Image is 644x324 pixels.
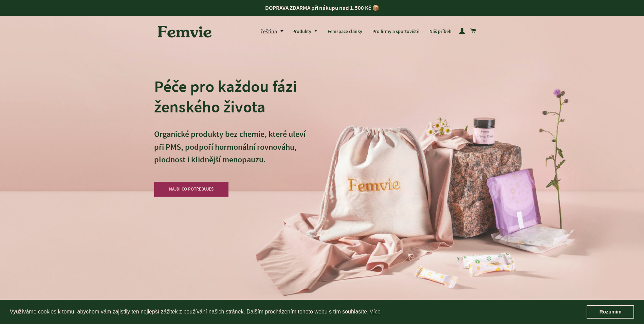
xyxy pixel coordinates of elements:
a: Femspace články [323,23,367,40]
button: čeština [261,27,287,36]
iframe: Tidio Chat [560,280,641,312]
a: Náš příběh [424,23,457,40]
a: NAJDI CO POTŘEBUJEŠ [154,182,229,197]
h2: Péče pro každou fázi ženského života [154,76,306,117]
img: Femvie [154,21,215,42]
p: Organické produkty bez chemie, které uleví při PMS, podpoří hormonální rovnováhu, plodnost i klid... [154,128,306,179]
a: learn more about cookies [369,307,382,317]
a: Produkty [287,23,323,40]
span: Využíváme cookies k tomu, abychom vám zajistily ten nejlepší zážitek z používání našich stránek. ... [10,307,587,317]
a: Pro firmy a sportoviště [367,23,424,40]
